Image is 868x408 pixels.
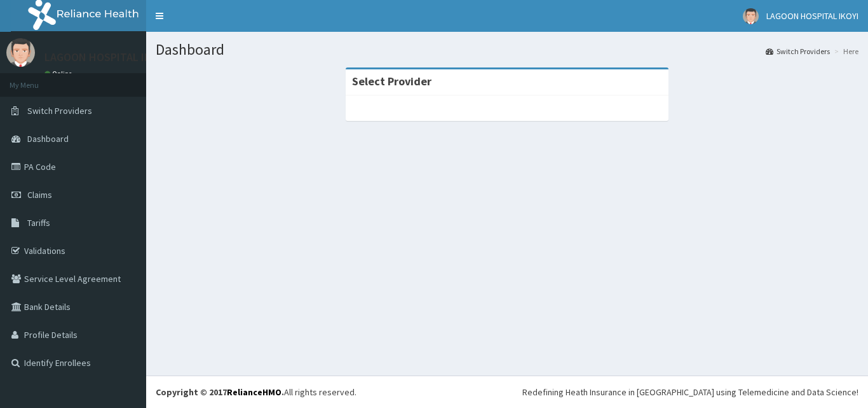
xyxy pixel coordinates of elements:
strong: Copyright © 2017 . [156,386,284,398]
img: User Image [743,8,759,24]
li: Here [831,46,858,57]
span: Switch Providers [27,105,92,116]
img: User Image [6,38,35,67]
span: Claims [27,189,52,200]
span: LAGOON HOSPITAL IKOYI [766,10,858,22]
p: LAGOON HOSPITAL IKOYI [44,52,167,63]
a: RelianceHMO [227,386,281,398]
strong: Select Provider [352,74,431,88]
footer: All rights reserved. [146,376,868,408]
span: Dashboard [27,133,69,144]
a: Online [44,69,75,78]
a: Switch Providers [766,46,830,57]
span: Tariffs [27,217,50,229]
div: Redefining Heath Insurance in [GEOGRAPHIC_DATA] using Telemedicine and Data Science! [522,386,858,398]
h1: Dashboard [156,41,858,58]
